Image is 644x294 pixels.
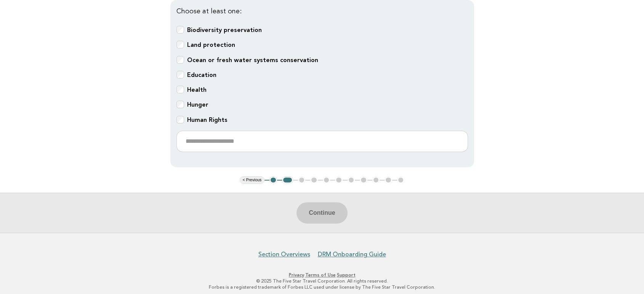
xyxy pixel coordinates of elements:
[89,278,555,284] p: © 2025 The Five Star Travel Corporation. All rights reserved.
[337,272,356,278] a: Support
[318,251,386,258] a: DRM Onboarding Guide
[187,26,262,34] b: Biodiversity preservation
[176,6,468,17] p: Choose at least one:
[187,101,208,108] b: Hunger
[89,272,555,278] p: · ·
[187,71,216,78] b: Education
[269,176,277,184] button: 1
[305,272,336,278] a: Terms of Use
[187,41,235,48] b: Land protection
[187,86,207,93] b: Health
[258,251,310,258] a: Section Overviews
[240,176,264,184] button: < Previous
[282,176,293,184] button: 2
[89,284,555,290] p: Forbes is a registered trademark of Forbes LLC used under license by The Five Star Travel Corpora...
[187,116,227,123] b: Human Rights
[289,272,304,278] a: Privacy
[187,56,318,64] b: Ocean or fresh water systems conservation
